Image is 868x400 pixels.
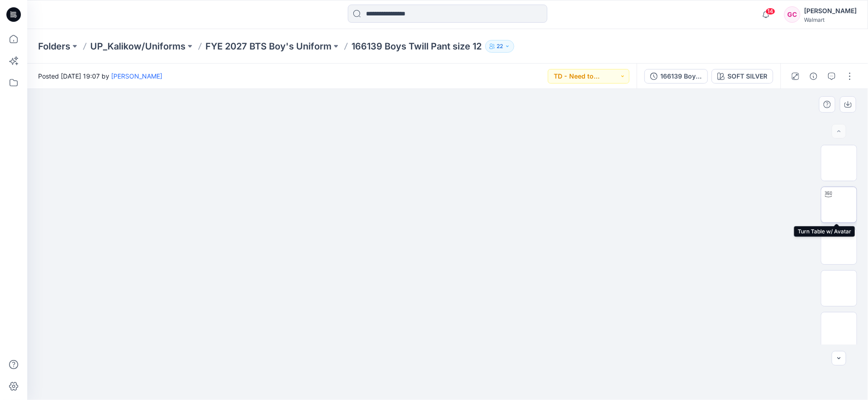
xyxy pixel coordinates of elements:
[205,40,332,53] a: FYE 2027 BTS Boy's Uniform
[90,40,185,53] a: UP_Kalikow/Uniforms
[351,40,482,53] p: 166139 Boys Twill Pant size 12
[485,40,514,53] button: 22
[38,40,70,53] a: Folders
[766,8,775,15] span: 14
[497,41,503,51] p: 22
[712,69,773,84] button: SOFT SILVER
[644,69,708,84] button: 166139 Boys Twill Pant size 12 rev [DATE]
[806,69,821,84] button: Details
[784,6,800,23] div: GC
[660,71,702,81] div: 166139 Boys Twill Pant size 12 rev [DATE]
[111,72,162,80] a: [PERSON_NAME]
[804,5,857,16] div: [PERSON_NAME]
[38,71,162,81] span: Posted [DATE] 19:07 by
[804,16,857,23] div: Walmart
[727,71,767,81] div: SOFT SILVER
